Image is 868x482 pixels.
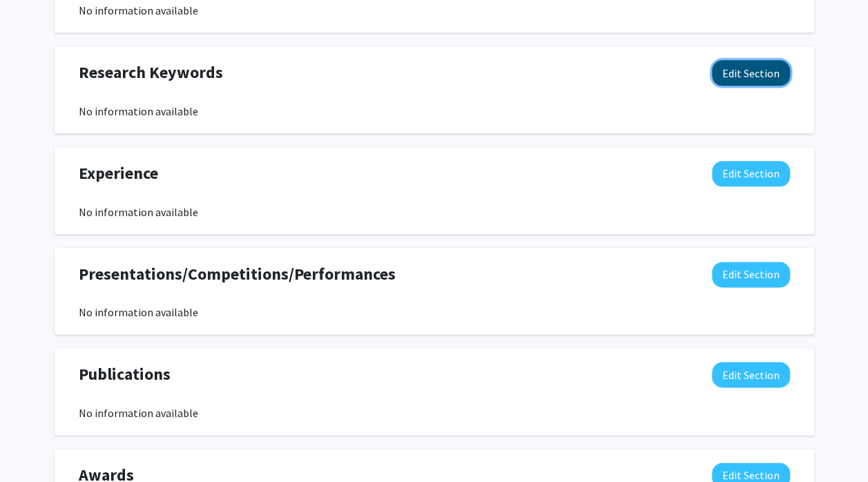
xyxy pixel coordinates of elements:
div: No information available [79,2,790,19]
button: Edit Experience [712,161,790,186]
span: Publications [79,362,171,387]
div: No information available [79,405,790,421]
button: Edit Presentations/Competitions/Performances [712,262,790,287]
span: Experience [79,161,158,186]
div: No information available [79,304,790,320]
button: Edit Research Keywords [712,60,790,86]
div: No information available [79,103,790,119]
div: No information available [79,204,790,220]
button: Edit Publications [712,362,790,387]
span: Presentations/Competitions/Performances [79,262,396,287]
span: Research Keywords [79,60,223,85]
iframe: Chat [10,420,59,472]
